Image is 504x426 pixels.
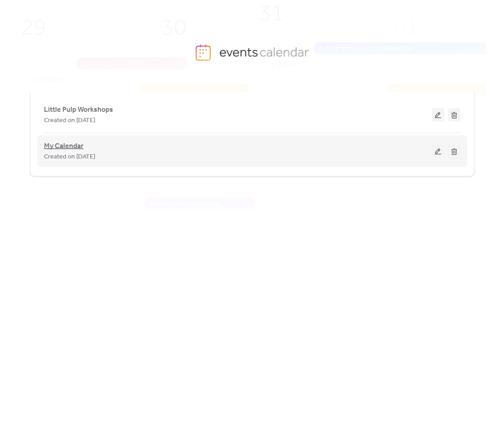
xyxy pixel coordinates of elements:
a: My Calendar [44,144,83,149]
span: Created on [DATE] [44,115,95,126]
span: Little Pulp Workshops [44,105,113,115]
span: Created on [DATE] [44,152,95,162]
a: Little Pulp Workshops [44,107,113,112]
span: My Calendar [44,141,83,152]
